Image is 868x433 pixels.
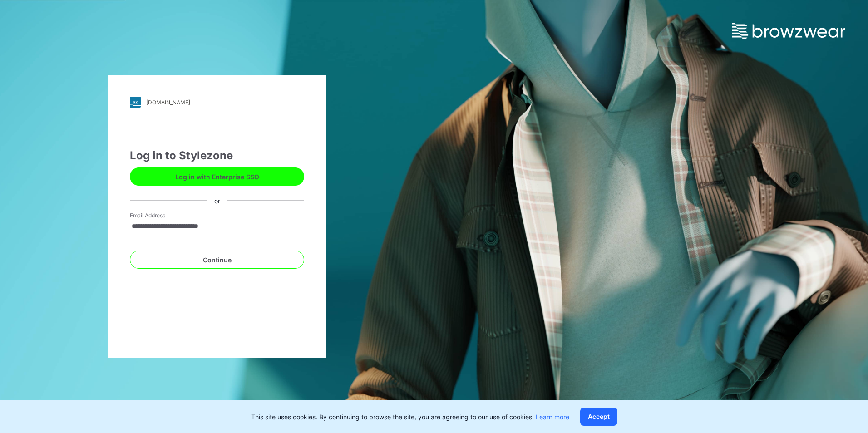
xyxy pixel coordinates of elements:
[130,97,141,108] img: stylezone-logo.562084cfcfab977791bfbf7441f1a819.svg
[130,212,193,220] label: Email Address
[130,97,304,108] a: [DOMAIN_NAME]
[130,148,304,164] div: Log in to Stylezone
[130,167,304,186] button: Log in with Enterprise SSO
[732,23,845,39] img: browzwear-logo.e42bd6dac1945053ebaf764b6aa21510.svg
[146,99,190,106] div: [DOMAIN_NAME]
[207,196,227,205] div: or
[130,251,304,269] button: Continue
[251,412,569,422] p: This site uses cookies. By continuing to browse the site, you are agreeing to our use of cookies.
[536,413,569,421] a: Learn more
[580,408,617,426] button: Accept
